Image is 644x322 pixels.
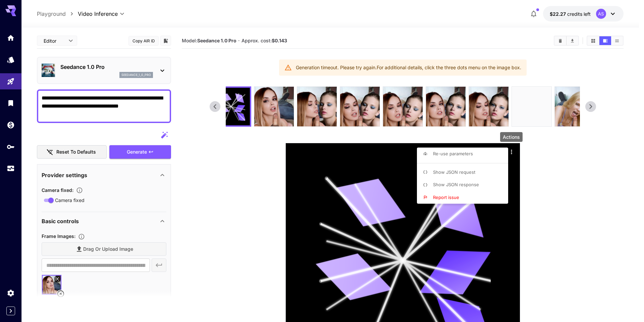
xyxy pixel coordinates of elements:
div: Widget de chat [610,290,644,322]
div: Actions [500,132,523,142]
span: Report issue [433,195,459,200]
span: Show JSON response [433,182,479,187]
iframe: Chat Widget [610,290,644,322]
span: Show JSON request [433,169,475,175]
span: Re-use parameters [433,151,473,156]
